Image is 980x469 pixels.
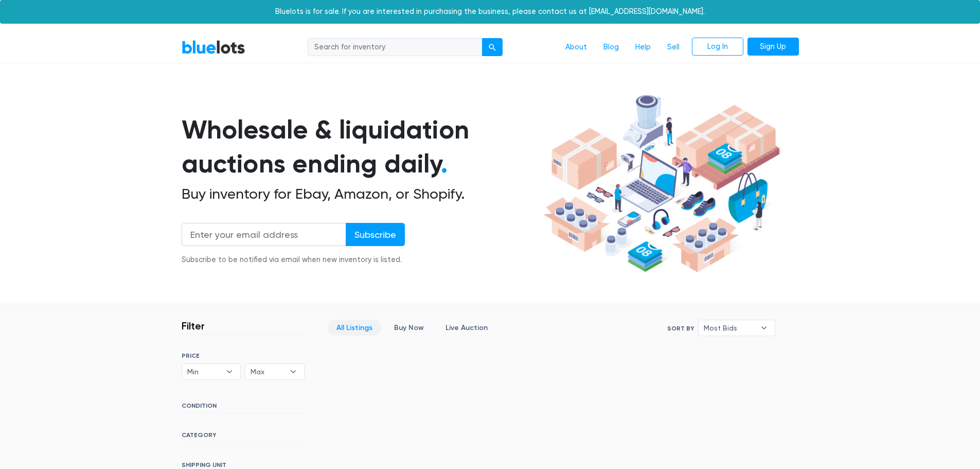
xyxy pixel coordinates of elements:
[441,148,448,179] span: .
[282,364,304,379] b: ▾
[187,364,221,379] span: Min
[692,38,743,56] a: Log In
[557,38,595,57] a: About
[182,402,305,413] h6: CONDITION
[627,38,659,57] a: Help
[385,320,433,336] a: Buy Now
[182,113,540,181] h1: Wholesale & liquidation auctions ending daily
[182,352,305,359] h6: PRICE
[182,185,540,203] h2: Buy inventory for Ebay, Amazon, or Shopify.
[182,254,405,266] div: Subscribe to be notified via email when new inventory is listed.
[328,320,381,336] a: All Listings
[595,38,627,57] a: Blog
[540,90,783,277] img: hero-ee84e7d0318cb26816c560f6b4441b76977f77a177738b4e94f68c95b2b83dbb.png
[753,320,775,336] b: ▾
[219,364,240,379] b: ▾
[308,38,483,57] input: Search for inventory
[346,223,405,246] input: Subscribe
[182,431,305,443] h6: CATEGORY
[251,364,284,379] span: Max
[182,223,346,246] input: Enter your email address
[182,320,205,332] h3: Filter
[437,320,496,336] a: Live Auction
[747,38,799,56] a: Sign Up
[704,320,755,336] span: Most Bids
[659,38,688,57] a: Sell
[182,40,245,55] a: BlueLots
[667,324,694,333] label: Sort By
